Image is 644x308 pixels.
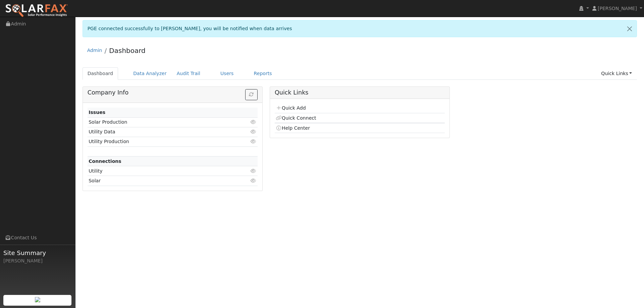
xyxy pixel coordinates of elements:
td: Solar [88,176,230,186]
a: Audit Trail [172,67,205,80]
i: Click to view [251,178,257,183]
a: Quick Links [596,67,637,80]
a: Users [215,67,239,80]
i: Click to view [251,169,257,173]
span: [PERSON_NAME] [598,6,637,11]
a: Data Analyzer [128,67,172,80]
i: Click to view [251,129,257,134]
td: Utility Production [88,137,230,146]
a: Dashboard [83,67,118,80]
a: Quick Add [276,105,306,111]
strong: Issues [89,110,105,115]
a: Quick Connect [276,115,316,121]
i: Click to view [251,139,257,144]
h5: Quick Links [275,89,445,96]
td: Utility Data [88,127,230,137]
a: Admin [87,48,102,53]
i: Click to view [251,120,257,124]
h5: Company Info [88,89,258,96]
a: Dashboard [109,47,146,55]
div: PGE connected successfully to [PERSON_NAME], you will be notified when data arrives [83,20,637,37]
div: [PERSON_NAME] [3,257,72,264]
td: Utility [88,166,230,176]
a: Reports [249,67,277,80]
a: Close [623,20,637,37]
a: Help Center [276,125,310,131]
span: Site Summary [3,248,72,257]
strong: Connections [89,159,121,164]
td: Solar Production [88,117,230,127]
img: SolarFax [5,4,68,18]
img: retrieve [35,297,40,302]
